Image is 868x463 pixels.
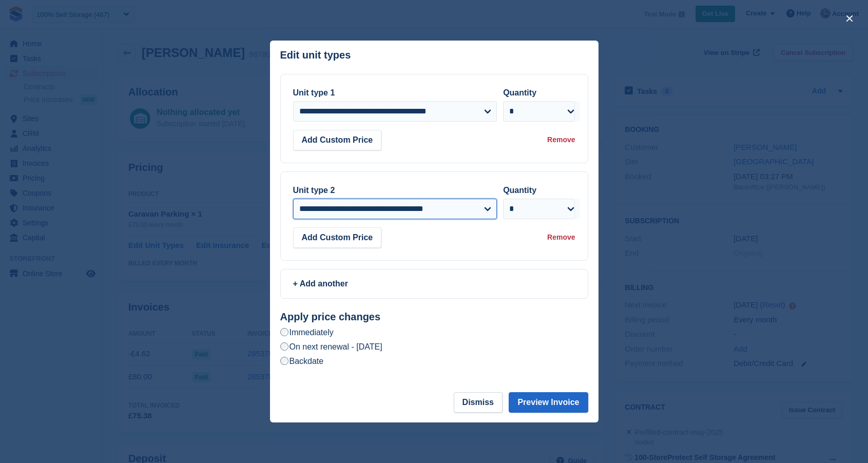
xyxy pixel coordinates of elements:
[280,342,288,351] input: On next renewal - [DATE]
[293,278,575,290] div: + Add another
[280,341,382,352] label: On next renewal - [DATE]
[503,186,536,195] label: Quantity
[293,186,335,195] label: Unit type 2
[547,134,575,145] div: Remove
[280,357,288,365] input: Backdate
[454,392,503,413] button: Dismiss
[547,232,575,243] div: Remove
[293,88,335,97] label: Unit type 1
[293,227,382,248] button: Add Custom Price
[280,311,381,322] strong: Apply price changes
[293,130,382,150] button: Add Custom Price
[280,328,288,336] input: Immediately
[509,392,588,413] button: Preview Invoice
[503,88,536,97] label: Quantity
[280,269,588,299] a: + Add another
[280,356,324,366] label: Backdate
[841,10,858,27] button: close
[280,327,334,338] label: Immediately
[280,49,351,61] p: Edit unit types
